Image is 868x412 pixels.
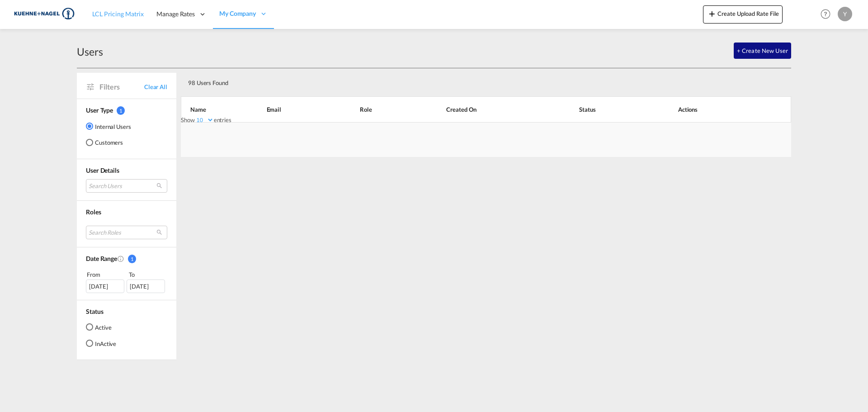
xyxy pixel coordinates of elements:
[86,270,167,293] span: From To [DATE][DATE]
[86,208,101,216] span: Roles
[181,96,244,123] th: Name
[707,8,717,19] md-icon: icon-plus 400-fg
[14,4,75,24] img: 36441310f41511efafde313da40ec4a4.png
[818,6,838,23] div: Help
[195,116,214,124] select: Showentries
[424,96,557,123] th: Created On
[219,9,256,18] span: My Company
[184,72,727,90] div: 98 Users Found
[86,308,103,315] span: Status
[181,116,231,124] label: Show entries
[337,96,424,123] th: Role
[656,96,791,123] th: Actions
[92,10,144,18] span: LCL Pricing Matrix
[86,270,126,279] div: From
[86,279,124,293] div: [DATE]
[86,106,113,114] span: User Type
[86,339,116,348] md-radio-button: InActive
[77,44,103,59] div: Users
[838,7,852,21] div: Y
[127,279,165,293] div: [DATE]
[86,255,117,262] span: Date Range
[818,6,833,22] span: Help
[557,96,655,123] th: Status
[156,9,195,19] span: Manage Rates
[117,255,124,262] md-icon: Created On
[86,322,116,331] md-radio-button: Active
[703,5,783,24] button: icon-plus 400-fgCreate Upload Rate File
[128,255,136,263] span: 1
[117,106,125,115] span: 1
[128,270,168,279] div: To
[244,96,337,123] th: Email
[144,83,167,91] span: Clear All
[734,43,791,59] button: + Create New User
[86,166,119,174] span: User Details
[86,122,131,131] md-radio-button: Internal Users
[86,138,131,147] md-radio-button: Customers
[99,82,144,92] span: Filters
